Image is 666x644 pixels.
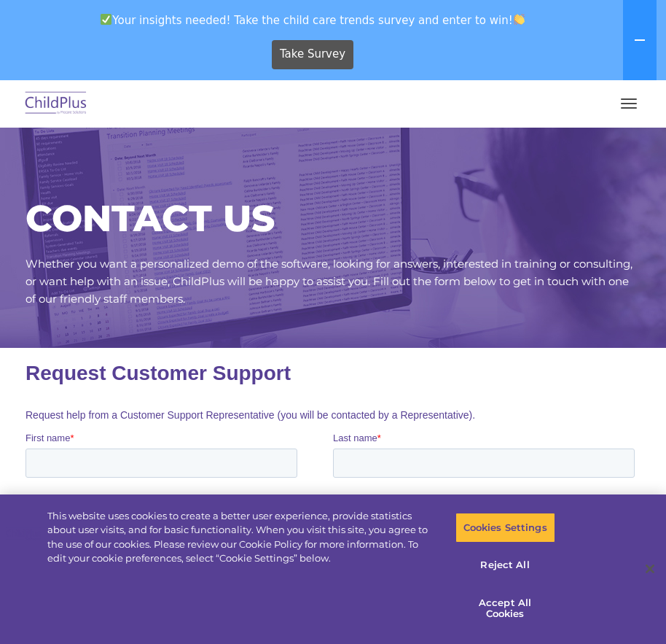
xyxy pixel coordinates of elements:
[307,85,352,96] span: Last name
[272,40,354,69] a: Take Survey
[22,87,90,121] img: ChildPlus by Procare Solutions
[26,257,632,306] span: Whether you want a personalized demo of the software, looking for answers, interested in training...
[280,42,345,67] span: Take Survey
[101,14,111,25] img: ✅
[455,513,555,543] button: Cookies Settings
[455,550,555,581] button: Reject All
[26,196,275,241] span: CONTACT US
[6,6,620,34] span: Your insights needed! Take the child care trends survey and enter to win!
[455,588,555,629] button: Accept All Cookies
[307,144,369,155] span: Phone number
[634,553,666,585] button: Close
[47,509,435,566] div: This website uses cookies to create a better user experience, provide statistics about user visit...
[514,14,525,25] img: 👏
